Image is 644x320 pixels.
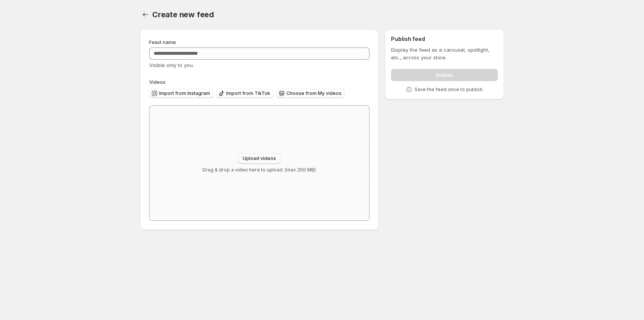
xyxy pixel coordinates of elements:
[149,39,176,45] span: Feed name
[149,89,213,98] button: Import from Instagram
[286,90,342,96] span: Choose from My videos
[238,153,281,164] button: Upload videos
[391,35,498,43] h2: Publish feed
[276,89,345,98] button: Choose from My videos
[243,155,276,162] span: Upload videos
[414,87,484,93] p: Save the feed once to publish.
[159,90,210,96] span: Import from Instagram
[149,79,166,85] span: Videos
[202,167,316,173] p: Drag & drop a video here to upload. (max 250 MB)
[391,46,498,61] p: Display the feed as a carousel, spotlight, etc., across your store.
[149,62,194,68] span: Visible only to you.
[152,10,214,19] span: Create new feed
[216,89,273,98] button: Import from TikTok
[140,9,151,20] button: Settings
[226,90,270,96] span: Import from TikTok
